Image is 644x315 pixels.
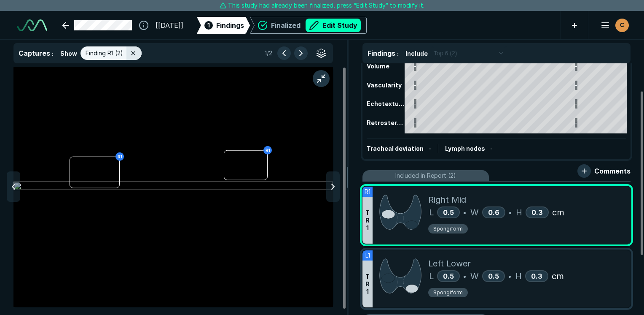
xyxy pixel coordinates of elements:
span: H [516,206,522,219]
span: • [463,271,466,281]
img: See-Mode Logo [17,19,47,31]
span: R1 [365,187,370,196]
span: - [490,145,493,152]
img: 038950b8-f8a6-4244-af84-335ed46e4f37 [13,182,333,192]
span: 0.5 [443,208,454,217]
span: Findings [216,20,244,30]
span: Left Lower [428,257,471,270]
img: 6qzs9YAAAAGSURBVAMAjV6qBevxpt4AAAAASUVORK5CYII= [379,257,421,295]
span: Top 6 (2) [434,49,457,58]
div: 1Findings [197,17,250,34]
span: 0.5 [443,272,454,280]
div: FinalizedEdit Study [250,17,367,34]
a: See-Mode Logo [13,16,51,35]
span: L [429,270,434,282]
span: L [429,206,434,219]
span: 0.6 [488,208,499,217]
span: : [397,50,399,57]
span: W [470,206,479,219]
span: Captures [19,49,50,57]
span: 1 / 2 [265,49,272,58]
div: R1TR1Right MidL0.5•W0.6•H0.3cmSpongiform [362,187,631,244]
span: [[DATE]] [156,20,183,30]
span: C [620,21,624,30]
span: Finding R1 (2) [86,49,123,58]
span: Lymph nodes [445,145,485,152]
img: yxt24AAAAAZJREFUAwARMqcF6AS0ywAAAABJRU5ErkJggg== [379,193,421,231]
div: Finalized [271,19,361,32]
span: • [509,207,512,217]
span: cm [552,270,564,282]
span: T R 1 [365,273,370,296]
span: Findings [368,49,395,57]
button: avatar-name [595,17,631,34]
span: W [470,270,479,282]
span: Spongiform [433,225,463,233]
span: - [429,145,431,152]
span: Show [60,49,77,58]
div: L1TR1Left LowerL0.5•W0.5•H0.3cmSpongiform [362,250,631,307]
span: Comments [594,166,631,176]
span: 0.5 [488,272,499,280]
div: avatar-name [615,19,629,32]
span: • [508,271,511,281]
span: This study had already been finalized, press “Edit Study” to modify it. [228,1,424,10]
span: 0.3 [531,272,542,280]
span: Included in Report (2) [395,171,456,180]
span: • [463,207,466,217]
span: Right Mid [428,193,466,206]
span: 1 [207,21,210,30]
button: Edit Study [306,19,361,32]
span: H [515,270,522,282]
span: Tracheal deviation [367,145,424,152]
span: Include [405,49,428,58]
span: 0.3 [531,208,543,217]
span: L1 [365,251,370,260]
span: T R 1 [365,209,370,232]
span: cm [552,206,564,219]
span: : [52,50,54,57]
span: Spongiform [433,289,463,296]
